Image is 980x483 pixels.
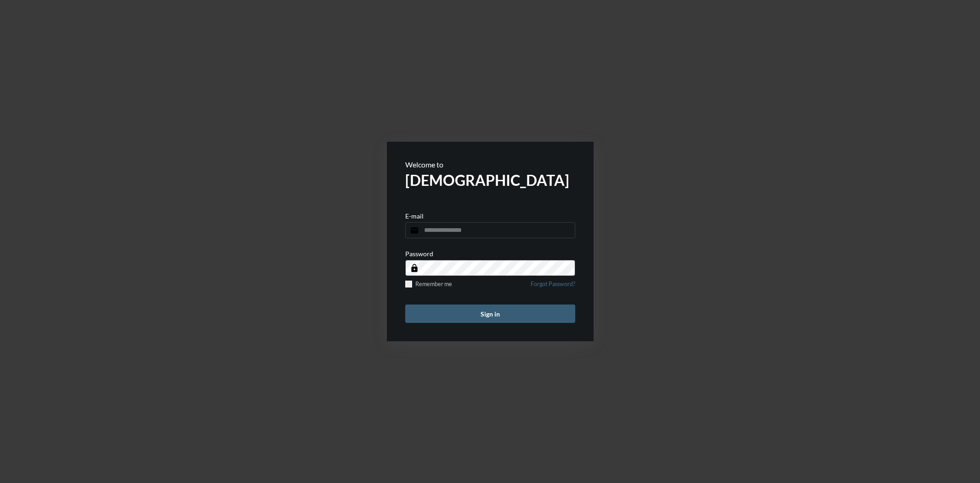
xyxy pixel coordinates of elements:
[405,160,575,169] p: Welcome to
[405,281,452,287] label: Remember me
[405,250,433,258] p: Password
[405,171,575,189] h2: [DEMOGRAPHIC_DATA]
[405,212,424,220] p: E-mail
[531,281,575,293] a: Forgot Password?
[405,305,575,323] button: Sign in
